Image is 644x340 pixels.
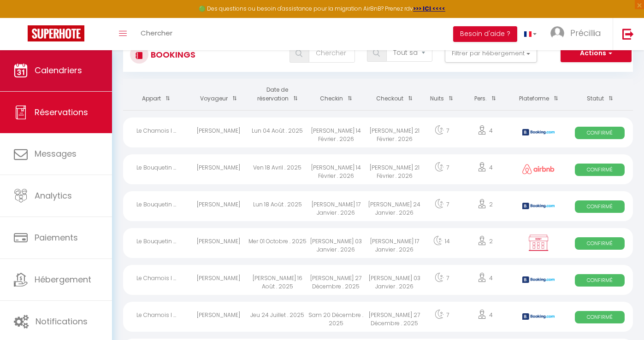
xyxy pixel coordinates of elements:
input: Chercher [309,44,355,63]
span: Hébergement [35,274,91,285]
span: Notifications [35,316,88,327]
a: ... Précillia [544,18,613,50]
th: Sort by nights [424,79,460,110]
span: Analytics [35,190,72,201]
span: Chercher [141,28,172,38]
th: Sort by checkin [307,79,365,110]
img: Super Booking [28,25,84,41]
th: Sort by guest [189,79,248,110]
span: Paiements [35,232,78,243]
button: Filtrer par hébergement [445,44,537,63]
img: logout [622,28,634,40]
img: ... [550,26,564,40]
th: Sort by channel [511,79,567,110]
span: Réservations [35,106,88,118]
th: Sort by booking date [248,79,307,110]
button: Besoin d'aide ? [453,26,517,42]
th: Sort by people [460,79,511,110]
h3: Bookings [148,44,195,65]
th: Sort by checkout [365,79,424,110]
span: Calendriers [35,64,82,76]
span: Messages [35,148,77,159]
a: Chercher [134,18,179,50]
a: >>> ICI <<<< [413,5,445,12]
th: Sort by rentals [123,79,189,110]
th: Sort by status [567,79,633,110]
span: Précillia [570,27,601,39]
button: Actions [561,44,632,63]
